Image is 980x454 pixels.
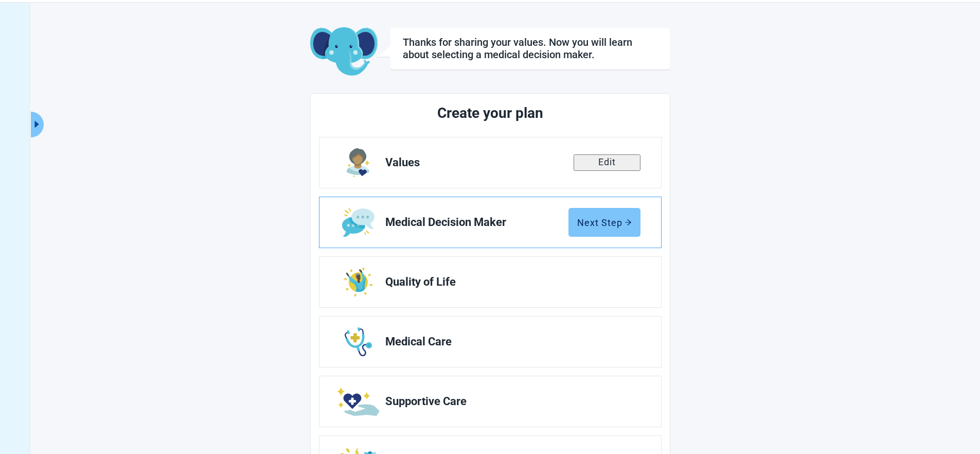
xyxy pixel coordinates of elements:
[577,217,632,228] div: Next Step
[385,156,574,169] span: Values
[319,137,661,188] a: Edit Values section
[32,119,42,129] span: caret-right
[574,154,640,170] button: Edit
[31,112,44,137] button: Expand menu
[625,219,632,226] span: arrow-right
[403,36,657,61] div: Thanks for sharing your values. Now you will learn about selecting a medical decision maker.
[319,317,661,367] a: Edit Medical Care section
[319,257,661,307] a: Edit Quality of Life section
[319,197,661,248] a: Edit Medical Decision Maker section
[385,276,632,288] span: Quality of Life
[310,27,378,77] img: Koda Elephant
[598,157,616,167] div: Edit
[385,336,632,348] span: Medical Care
[385,395,632,408] span: Supportive Care
[358,102,623,125] h2: Create your plan
[319,376,661,427] a: Edit Supportive Care section
[568,208,640,237] button: Next Steparrow-right
[385,216,568,229] span: Medical Decision Maker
